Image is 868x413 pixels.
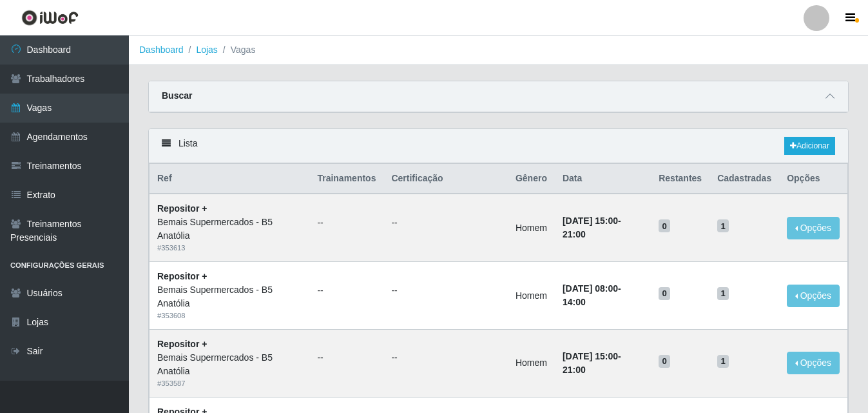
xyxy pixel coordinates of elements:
[555,164,651,194] th: Data
[659,287,670,300] span: 0
[218,43,256,57] li: Vagas
[317,216,376,230] ul: --
[157,216,302,243] div: Bemais Supermercados - B5 Anatólia
[563,283,618,294] time: [DATE] 08:00
[157,203,207,214] strong: Repositor +
[563,216,621,239] strong: -
[139,45,184,55] a: Dashboard
[563,365,586,375] time: 21:00
[391,284,499,297] ul: --
[787,285,840,307] button: Opções
[157,271,207,281] strong: Repositor +
[21,10,79,26] img: CoreUI Logo
[563,216,618,226] time: [DATE] 15:00
[317,284,376,297] ul: --
[149,129,848,163] div: Lista
[787,217,840,239] button: Opções
[196,45,217,55] a: Lojas
[563,351,618,361] time: [DATE] 15:00
[784,137,835,155] a: Adicionar
[563,297,586,307] time: 14:00
[787,352,840,374] button: Opções
[659,355,670,368] span: 0
[391,216,499,230] ul: --
[717,219,729,232] span: 1
[779,164,847,194] th: Opções
[563,283,621,307] strong: -
[157,339,207,349] strong: Repositor +
[157,351,302,378] div: Bemais Supermercados - B5 Anatólia
[391,351,499,365] ul: --
[717,355,729,368] span: 1
[157,283,302,310] div: Bemais Supermercados - B5 Anatólia
[709,164,779,194] th: Cadastradas
[563,229,586,239] time: 21:00
[129,35,868,65] nav: breadcrumb
[383,164,507,194] th: Certificação
[309,164,383,194] th: Trainamentos
[162,90,192,101] strong: Buscar
[651,164,709,194] th: Restantes
[508,194,555,261] td: Homem
[659,219,670,232] span: 0
[563,351,621,375] strong: -
[317,351,376,365] ul: --
[508,329,555,397] td: Homem
[157,243,302,254] div: # 353613
[508,262,555,330] td: Homem
[508,164,555,194] th: Gênero
[157,378,302,389] div: # 353587
[157,310,302,321] div: # 353608
[717,287,729,300] span: 1
[149,164,310,194] th: Ref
